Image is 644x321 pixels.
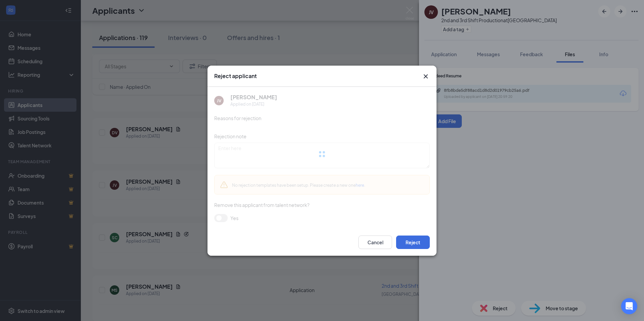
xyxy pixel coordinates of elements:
svg: Cross [422,72,430,80]
button: Cancel [358,236,392,249]
button: Close [422,72,430,80]
button: Reject [396,236,430,249]
h3: Reject applicant [214,72,257,80]
div: Open Intercom Messenger [621,298,637,314]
